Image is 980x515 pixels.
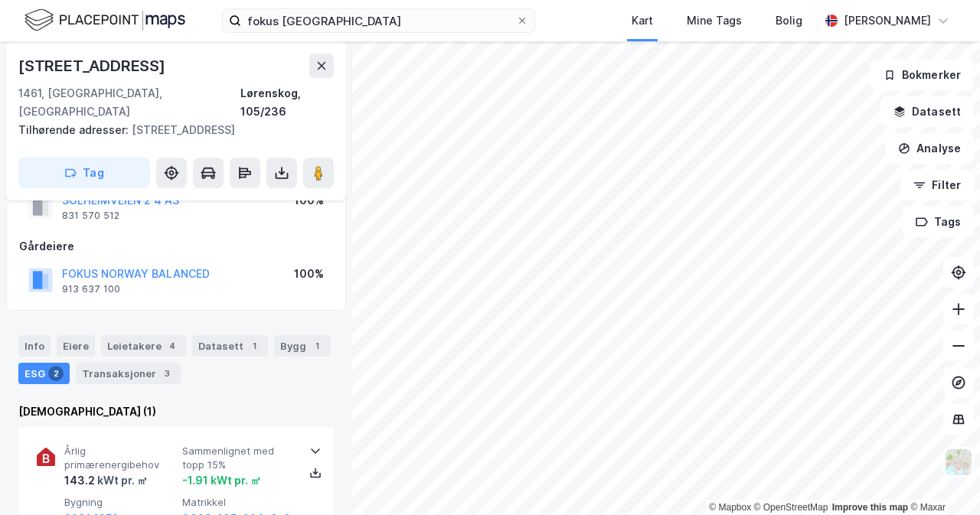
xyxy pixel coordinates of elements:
div: 4 [165,338,180,354]
button: Bokmerker [871,60,974,90]
iframe: Chat Widget [903,442,980,515]
div: 831 570 512 [62,210,119,222]
div: 3 [159,366,175,381]
span: Matrikkel [182,496,294,509]
div: Transaksjoner [76,363,181,384]
div: 1 [247,338,262,354]
button: Tag [18,158,150,188]
img: logo.f888ab2527a4732fd821a326f86c7f29.svg [24,7,185,34]
div: kWt pr. ㎡ [95,471,148,490]
div: -1.91 kWt pr. ㎡ [182,471,261,490]
div: Bygg [274,335,331,357]
a: OpenStreetMap [754,502,828,513]
div: Bolig [776,11,802,30]
div: Info [18,335,51,357]
div: Gårdeiere [19,237,333,256]
span: Årlig primærenergibehov [64,445,176,471]
div: [STREET_ADDRESS] [18,121,322,139]
div: 100% [294,265,324,283]
a: Mapbox [709,502,751,513]
button: Tags [903,207,974,237]
div: 143.2 [64,471,148,490]
span: Sammenlignet med topp 15% [182,445,294,471]
button: Datasett [880,96,974,127]
button: Filter [900,170,974,200]
a: Improve this map [832,502,908,513]
div: Lørenskog, 105/236 [240,84,334,121]
div: Mine Tags [687,11,742,30]
div: ESG [18,363,70,384]
span: Tilhørende adresser: [18,123,132,136]
div: Kart [632,11,653,30]
div: 1 [309,338,325,354]
div: [DEMOGRAPHIC_DATA] (1) [18,403,334,421]
div: [PERSON_NAME] [844,11,931,30]
button: Analyse [885,133,974,164]
div: 1461, [GEOGRAPHIC_DATA], [GEOGRAPHIC_DATA] [18,84,240,121]
div: Datasett [192,335,268,357]
input: Søk på adresse, matrikkel, gårdeiere, leietakere eller personer [241,9,516,32]
div: Eiere [57,335,95,357]
div: Leietakere [101,335,186,357]
span: Bygning [64,496,176,509]
div: 913 637 100 [62,283,120,295]
div: [STREET_ADDRESS] [18,54,168,78]
div: 2 [48,366,64,381]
